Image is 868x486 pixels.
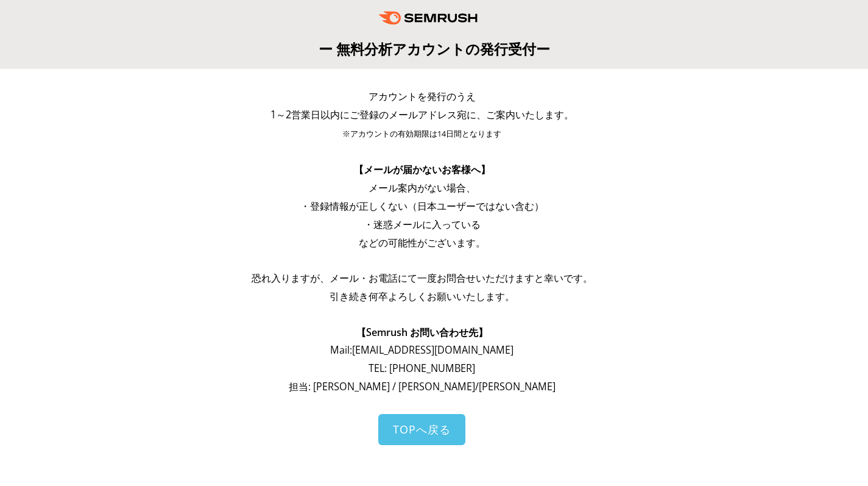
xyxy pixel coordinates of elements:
[393,422,451,437] span: TOPへ戻る
[300,199,544,213] span: ・登録情報が正しくない（日本ユーザーではない含む）
[369,90,476,103] span: アカウントを発行のうえ
[369,181,476,195] span: メール案内がない場合、
[359,236,485,249] span: などの可能性がございます。
[364,218,481,231] span: ・迷惑メールに入っている
[342,129,501,139] span: ※アカウントの有効期限は14日間となります
[330,343,513,357] span: Mail: [EMAIL_ADDRESS][DOMAIN_NAME]
[330,290,515,303] span: 引き続き何卒よろしくお願いいたします。
[369,362,475,375] span: TEL: [PHONE_NUMBER]
[319,39,550,59] span: ー 無料分析アカウントの発行受付ー
[354,163,490,176] span: 【メールが届かないお客様へ】
[378,414,465,445] a: TOPへ戻る
[252,271,593,285] span: 恐れ入りますが、メール・お電話にて一度お問合せいただけますと幸いです。
[356,326,488,339] span: 【Semrush お問い合わせ先】
[270,108,574,121] span: 1～2営業日以内にご登録のメールアドレス宛に、ご案内いたします。
[289,380,556,393] span: 担当: [PERSON_NAME] / [PERSON_NAME]/[PERSON_NAME]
